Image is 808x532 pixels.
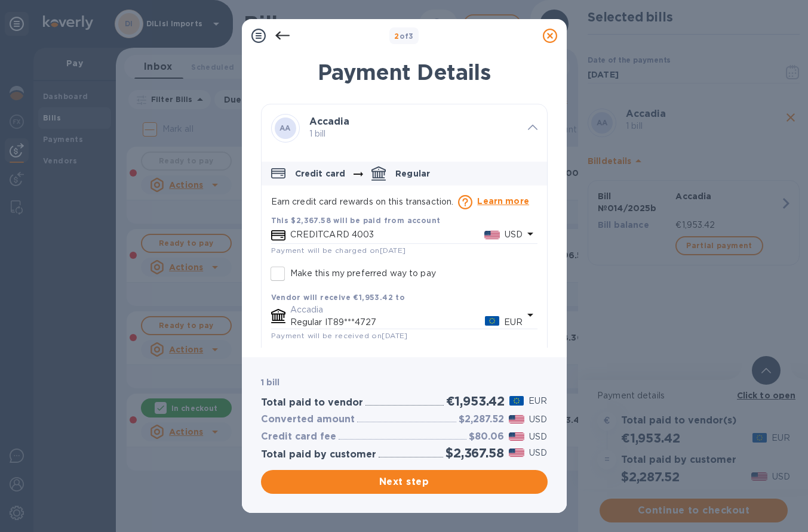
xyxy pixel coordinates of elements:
[271,475,538,489] span: Next step
[271,195,537,209] p: Earn credit card rewards on this transaction.
[262,157,547,403] div: default-method
[261,397,363,409] h3: Total paid to vendor
[271,293,405,302] b: Vendor will receive €1,953.42 to
[529,447,547,459] p: USD
[261,60,548,85] h1: Payment Details
[469,431,504,443] h3: $80.06
[271,216,441,225] b: This $2,367.58 will be paid from account
[459,414,504,425] h3: $2,287.52
[509,432,525,441] img: USD
[446,446,503,460] h2: $2,367.58
[261,378,280,387] b: 1 bill
[446,394,505,409] h2: €1,953.42
[394,32,399,41] span: 2
[290,304,523,316] p: Accadia
[262,104,547,152] div: AAAccadia 1 bill
[271,331,408,340] span: Payment will be received on [DATE]
[290,267,436,280] p: Make this my preferred way to pay
[509,449,525,457] img: USD
[261,470,548,494] button: Next step
[529,395,547,407] p: EUR
[279,123,291,132] b: AA
[477,195,529,207] p: Learn more
[395,168,430,180] p: Regular
[295,168,346,180] p: Credit card
[509,415,525,423] img: USD
[529,413,547,426] p: USD
[504,316,523,329] p: EUR
[261,449,376,460] h3: Total paid by customer
[290,316,486,329] p: Regular IT89***4727
[309,128,518,140] p: 1 bill
[309,116,349,127] b: Accadia
[394,32,414,41] b: of 3
[261,414,355,425] h3: Converted amount
[529,431,547,443] p: USD
[271,246,406,255] span: Payment will be charged on [DATE]
[290,228,484,241] p: CREDITCARD 4003
[484,231,500,239] img: USD
[505,228,523,241] p: USD
[261,431,336,443] h3: Credit card fee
